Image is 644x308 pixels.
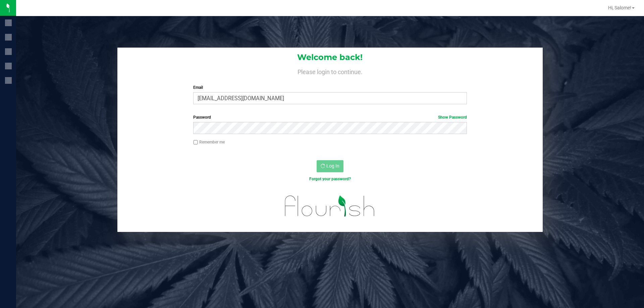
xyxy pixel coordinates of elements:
[193,140,198,145] input: Remember me
[326,163,339,169] span: Log In
[193,139,225,145] label: Remember me
[193,84,467,90] label: Email
[317,160,343,172] button: Log In
[117,53,543,62] h1: Welcome back!
[438,115,467,120] a: Show Password
[277,189,383,223] img: flourish_logo.svg
[193,115,211,120] span: Password
[117,67,543,75] h4: Please login to continue.
[309,177,351,181] a: Forgot your password?
[608,5,631,10] span: Hi, Salome!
